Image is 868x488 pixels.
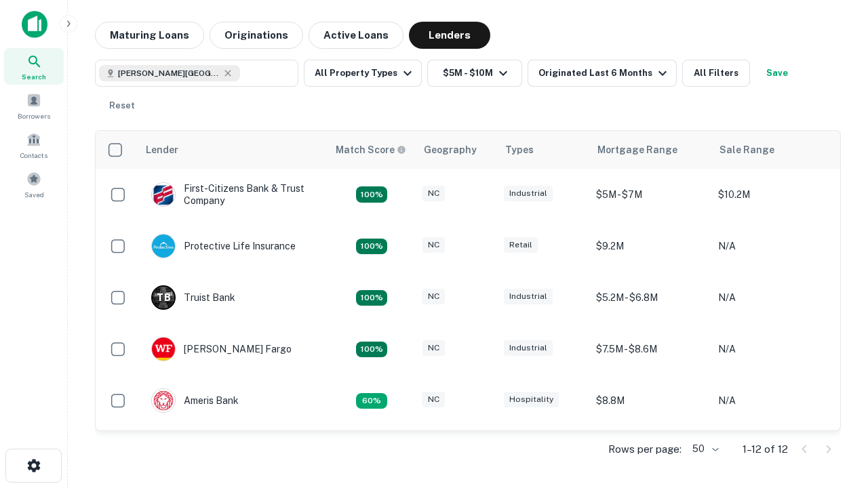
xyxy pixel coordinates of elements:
[755,60,799,87] button: Save your search to get updates of matches that match your search criteria.
[138,131,328,169] th: Lender
[4,166,64,203] a: Saved
[711,426,833,478] td: N/A
[743,441,788,457] p: 1–12 of 12
[711,169,833,220] td: $10.2M
[328,131,416,169] th: Capitalize uses an advanced AI algorithm to match your search with the best lender. The match sco...
[422,340,445,356] div: NC
[356,342,387,358] div: Matching Properties: 2, hasApolloMatch: undefined
[309,22,403,49] button: Active Loans
[597,142,677,158] div: Mortgage Range
[589,375,711,426] td: $8.8M
[151,285,235,310] div: Truist Bank
[22,11,47,38] img: capitalize-icon.png
[151,182,314,207] div: First-citizens Bank & Trust Company
[608,441,682,457] p: Rows per page:
[416,131,497,169] th: Geography
[528,60,677,87] button: Originated Last 6 Months
[356,186,387,203] div: Matching Properties: 2, hasApolloMatch: undefined
[711,323,833,375] td: N/A
[504,289,553,304] div: Industrial
[504,392,559,407] div: Hospitality
[424,142,477,158] div: Geography
[422,237,445,253] div: NC
[589,169,711,220] td: $5M - $7M
[504,237,538,253] div: Retail
[800,336,868,401] iframe: Chat Widget
[157,291,170,305] p: T B
[711,220,833,272] td: N/A
[422,289,445,304] div: NC
[304,60,422,87] button: All Property Types
[356,393,387,409] div: Matching Properties: 1, hasApolloMatch: undefined
[589,426,711,478] td: $9.2M
[711,375,833,426] td: N/A
[589,131,711,169] th: Mortgage Range
[719,142,774,158] div: Sale Range
[505,142,534,158] div: Types
[538,65,671,81] div: Originated Last 6 Months
[427,60,522,87] button: $5M - $10M
[589,323,711,375] td: $7.5M - $8.6M
[22,71,46,82] span: Search
[682,60,750,87] button: All Filters
[4,87,64,124] a: Borrowers
[18,110,50,121] span: Borrowers
[152,338,175,361] img: picture
[24,189,44,200] span: Saved
[711,272,833,323] td: N/A
[20,150,47,161] span: Contacts
[336,142,406,157] div: Capitalize uses an advanced AI algorithm to match your search with the best lender. The match sco...
[118,67,220,79] span: [PERSON_NAME][GEOGRAPHIC_DATA], [GEOGRAPHIC_DATA]
[504,186,553,201] div: Industrial
[356,239,387,255] div: Matching Properties: 2, hasApolloMatch: undefined
[497,131,589,169] th: Types
[100,92,144,119] button: Reset
[422,392,445,407] div: NC
[589,220,711,272] td: $9.2M
[146,142,178,158] div: Lender
[504,340,553,356] div: Industrial
[152,389,175,412] img: picture
[4,127,64,163] a: Contacts
[589,272,711,323] td: $5.2M - $6.8M
[336,142,403,157] h6: Match Score
[151,337,292,361] div: [PERSON_NAME] Fargo
[210,22,303,49] button: Originations
[356,290,387,306] div: Matching Properties: 3, hasApolloMatch: undefined
[422,186,445,201] div: NC
[151,388,239,413] div: Ameris Bank
[687,439,721,459] div: 50
[151,234,296,258] div: Protective Life Insurance
[711,131,833,169] th: Sale Range
[409,22,490,49] button: Lenders
[95,22,204,49] button: Maturing Loans
[152,235,175,258] img: picture
[152,183,175,206] img: picture
[4,48,64,85] a: Search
